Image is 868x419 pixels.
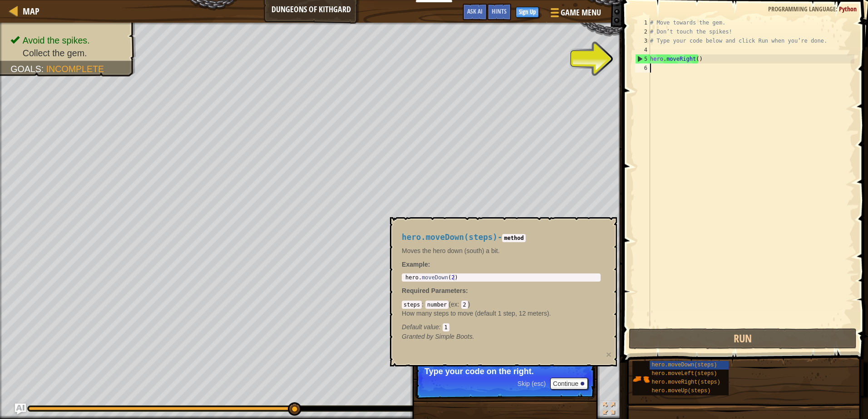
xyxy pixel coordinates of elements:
[439,323,443,331] span: :
[466,287,468,294] span: :
[402,233,601,242] h4: -
[422,301,425,308] span: :
[606,350,612,359] button: ×
[402,233,498,242] span: hero.moveDown(steps)
[402,287,466,294] span: Required Parameters
[402,333,435,340] span: Granted by
[451,301,458,308] span: ex
[502,234,525,242] code: method
[443,323,449,331] code: 1
[402,261,428,268] span: Example
[458,301,461,308] span: :
[402,301,422,309] code: steps
[402,309,601,318] p: How many steps to move (default 1 step, 12 meters).
[402,300,601,331] div: ( )
[402,323,439,331] span: Default value
[461,301,468,309] code: 2
[402,246,601,255] p: Moves the hero down (south) a bit.
[402,333,474,340] em: Simple Boots.
[402,261,430,268] strong: :
[425,301,449,309] code: number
